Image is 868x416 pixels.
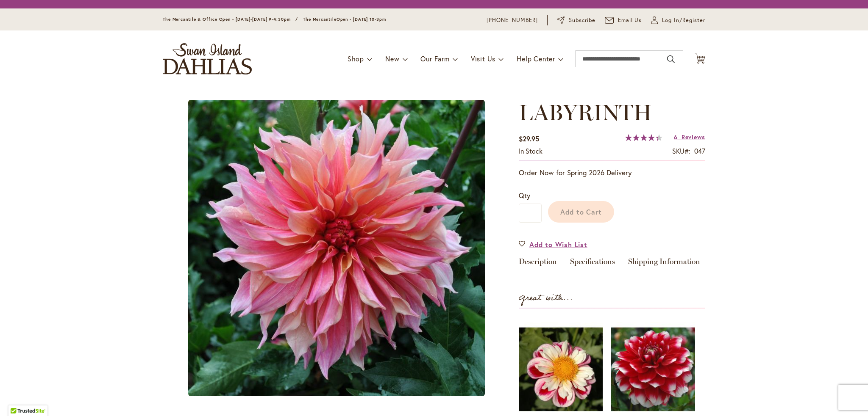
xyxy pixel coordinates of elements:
[625,134,662,141] div: 87%
[519,99,652,126] span: LABYRINTH
[385,54,399,63] span: New
[163,17,337,22] span: The Mercantile & Office Open - [DATE]-[DATE] 9-4:30pm / The Mercantile
[519,291,573,305] strong: Great with...
[519,146,542,156] div: Availability
[188,100,485,396] img: main product photo
[487,16,538,25] a: [PHONE_NUMBER]
[529,240,587,249] span: Add to Wish List
[348,54,364,63] span: Shop
[519,191,530,200] span: Qty
[519,134,539,143] span: $29.95
[337,17,386,22] span: Open - [DATE] 10-3pm
[420,54,449,63] span: Our Farm
[618,16,642,25] span: Email Us
[569,16,595,25] span: Subscribe
[674,133,678,141] span: 6
[694,146,705,156] div: 047
[471,54,495,63] span: Visit Us
[519,168,705,178] p: Order Now for Spring 2026 Delivery
[570,258,615,270] a: Specifications
[674,133,705,141] a: 6 Reviews
[651,16,705,25] a: Log In/Register
[519,146,542,155] span: In stock
[517,54,555,63] span: Help Center
[519,240,587,249] a: Add to Wish List
[667,52,675,66] button: Search
[672,146,690,155] strong: SKU
[519,258,705,270] div: Detailed Product Info
[519,258,557,270] a: Description
[628,258,700,270] a: Shipping Information
[163,43,252,74] a: store logo
[662,16,705,25] span: Log In/Register
[682,133,705,141] span: Reviews
[557,16,595,25] a: Subscribe
[605,16,642,25] a: Email Us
